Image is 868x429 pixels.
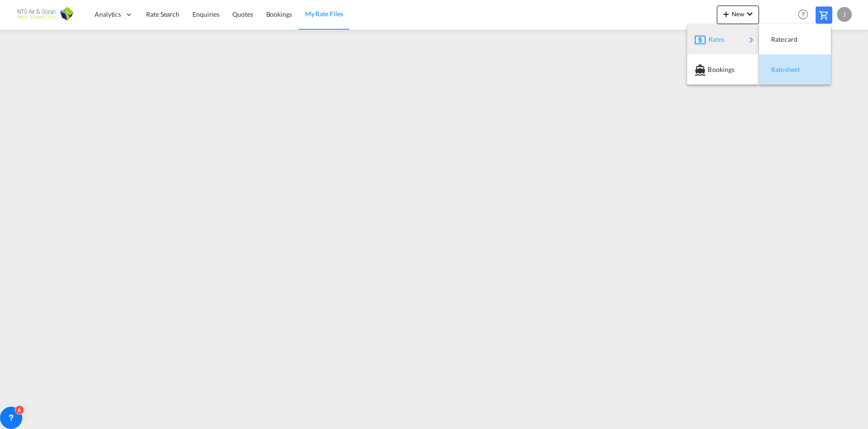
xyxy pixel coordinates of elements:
span: Rates [708,30,720,49]
md-icon: icon-chevron-right [746,34,757,45]
div: Bookings [695,58,752,81]
span: Ratecard [771,30,781,49]
div: Ratesheet [766,58,823,81]
button: Bookings [687,54,759,84]
span: Ratesheet [771,60,781,79]
div: Ratecard [766,28,823,51]
span: Bookings [708,60,718,79]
